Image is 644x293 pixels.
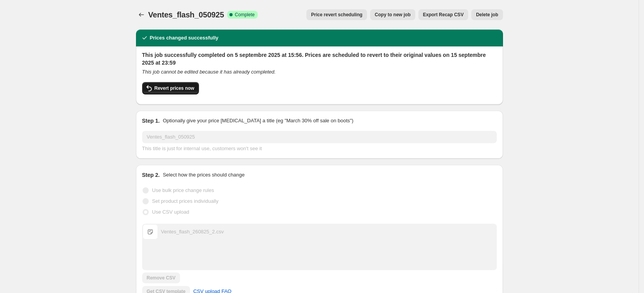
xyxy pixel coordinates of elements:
[370,9,415,20] button: Copy to new job
[150,34,219,42] h2: Prices changed successfully
[152,187,214,193] span: Use bulk price change rules
[152,209,189,215] span: Use CSV upload
[155,85,194,91] span: Revert prices now
[136,9,147,20] button: Price change jobs
[471,9,503,20] button: Delete job
[161,228,224,236] div: Ventes_flash_260825_2.csv
[152,198,219,204] span: Set product prices individually
[311,12,362,18] span: Price revert scheduling
[142,51,497,67] h2: This job successfully completed on 5 septembre 2025 at 15:56. Prices are scheduled to revert to t...
[235,12,255,18] span: Complete
[375,12,411,18] span: Copy to new job
[142,117,160,125] h2: Step 1.
[142,146,262,151] span: This title is just for internal use, customers won't see it
[163,171,245,179] p: Select how the prices should change
[148,10,224,19] span: Ventes_flash_050925
[142,69,276,75] i: This job cannot be edited because it has already completed.
[418,9,468,20] button: Export Recap CSV
[142,171,160,179] h2: Step 2.
[423,12,464,18] span: Export Recap CSV
[306,9,367,20] button: Price revert scheduling
[163,117,353,125] p: Optionally give your price [MEDICAL_DATA] a title (eg "March 30% off sale on boots")
[142,131,497,143] input: 30% off holiday sale
[476,12,498,18] span: Delete job
[142,82,199,94] button: Revert prices now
